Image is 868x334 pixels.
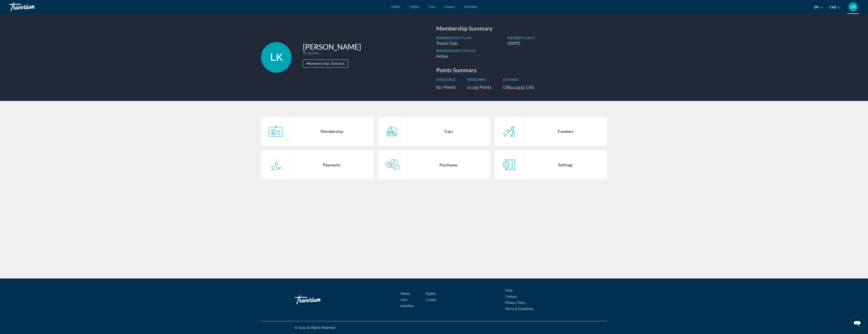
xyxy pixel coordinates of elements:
[307,62,345,65] span: Membership Details
[814,4,823,10] button: Change language
[495,117,607,146] a: Travelers
[295,293,340,307] a: Go Home
[505,307,534,311] a: Terms & Conditions
[401,292,410,296] a: Hotels
[303,60,348,68] button: Membership Details
[378,117,490,146] a: Trips
[436,78,456,82] p: Available
[505,301,526,305] a: Privacy Policy
[401,304,414,308] a: Activities
[409,5,419,9] a: Flights
[436,54,476,59] p: Active
[851,5,856,9] span: LK
[436,85,456,90] p: 617 Points
[270,51,283,63] span: LK
[436,67,607,73] h3: Points Summary
[378,150,490,179] a: Purchases
[261,117,373,146] a: Membership
[407,150,490,179] div: Purchases
[436,25,607,32] h3: Membership Summary
[508,41,607,46] p: [DATE]
[9,1,54,13] a: Travorium
[303,51,361,55] p: : 922456
[467,85,491,90] p: 10,135 Points
[290,150,373,179] div: Payments
[505,295,517,298] a: Contact
[524,150,607,179] div: Settings
[503,78,534,82] p: Savings
[436,36,476,40] p: Membership Plan
[467,78,491,82] p: Redeemed
[436,49,476,53] p: Membership Status
[436,41,476,46] p: Travel Club
[524,117,607,146] div: Travelers
[850,316,864,330] iframe: Button to launch messaging window
[830,5,836,9] span: CAD
[407,117,490,146] div: Trips
[464,5,477,9] a: Activities
[830,4,840,10] button: Change currency
[426,292,436,296] a: Flights
[426,298,436,302] a: Cruises
[290,117,373,146] div: Membership
[401,298,407,302] a: Cars
[505,289,513,292] a: FAQs
[847,2,859,12] button: User Menu
[261,150,373,179] a: Payments
[303,42,361,51] h1: [PERSON_NAME]
[391,5,400,9] a: Hotels
[295,326,336,329] span: © 2025 All Rights Reserved.
[814,5,818,9] span: en
[303,60,348,65] a: Membership Details
[508,36,607,40] p: Member Since
[428,5,435,9] a: Cars
[303,51,306,55] span: ID
[503,85,534,90] p: CA$4,143.51 CAD
[495,150,607,179] a: Settings
[444,5,455,9] a: Cruises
